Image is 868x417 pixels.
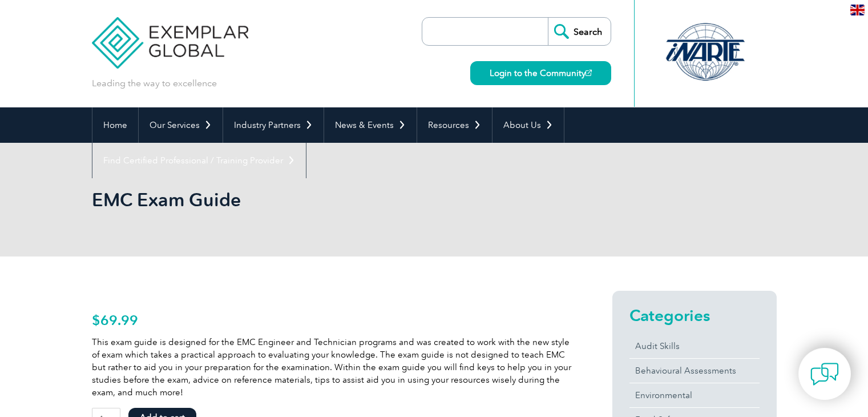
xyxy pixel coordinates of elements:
img: contact-chat.png [810,360,839,388]
input: Search [548,18,611,45]
a: Audit Skills [629,334,760,358]
img: open_square.png [586,70,592,76]
a: Find Certified Professional / Training Provider [92,143,306,178]
a: About Us [492,107,564,143]
a: Environmental [629,383,760,407]
img: en [850,5,865,15]
p: This exam guide is designed for the EMC Engineer and Technician programs and was created to work ... [92,336,571,399]
a: Home [92,107,138,143]
span: $ [92,312,100,328]
a: Industry Partners [223,107,324,143]
p: Leading the way to excellence [92,77,217,90]
a: Our Services [139,107,223,143]
a: Login to the Community [470,61,611,85]
a: Resources [417,107,492,143]
a: Behavioural Assessments [629,359,760,383]
bdi: 69.99 [92,312,138,328]
h2: Categories [629,306,760,324]
h1: EMC Exam Guide [92,189,530,211]
a: News & Events [324,107,417,143]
